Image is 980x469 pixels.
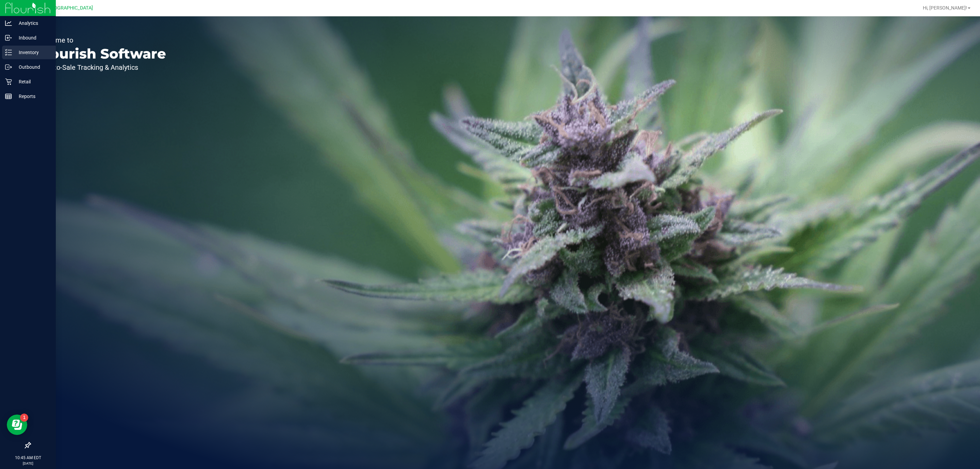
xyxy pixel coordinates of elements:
[12,63,53,71] p: Outbound
[5,20,12,27] inline-svg: Analytics
[5,64,12,70] inline-svg: Outbound
[923,5,967,11] span: Hi, [PERSON_NAME]!
[7,415,27,435] iframe: Resource center
[37,47,166,61] p: Flourish Software
[12,19,53,27] p: Analytics
[5,78,12,85] inline-svg: Retail
[5,93,12,100] inline-svg: Reports
[12,34,53,42] p: Inbound
[12,92,53,100] p: Reports
[12,48,53,56] p: Inventory
[37,37,166,44] p: Welcome to
[12,78,53,86] p: Retail
[3,455,53,461] p: 10:45 AM EDT
[5,49,12,56] inline-svg: Inventory
[3,461,53,466] p: [DATE]
[20,414,28,422] iframe: Resource center unread badge
[46,5,93,11] span: [GEOGRAPHIC_DATA]
[37,64,166,71] p: Seed-to-Sale Tracking & Analytics
[5,34,12,41] inline-svg: Inbound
